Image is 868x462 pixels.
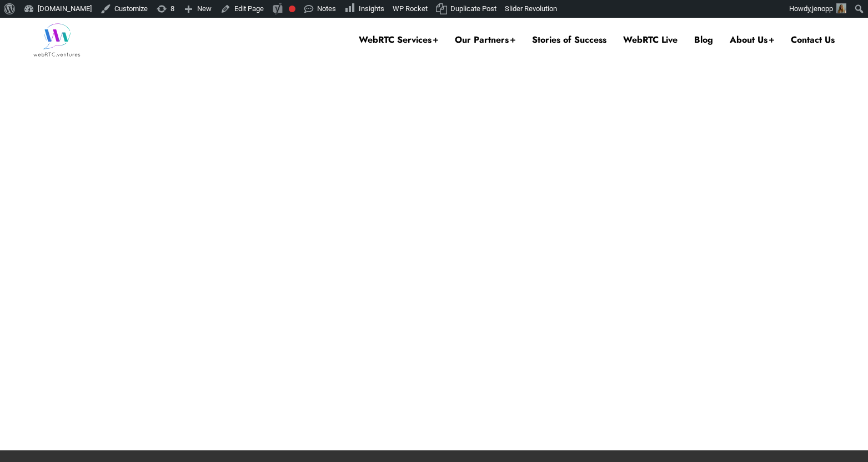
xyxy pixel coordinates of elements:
[532,18,606,62] a: Stories of Success
[33,23,81,57] img: WebRTC.ventures
[694,18,713,62] a: Blog
[505,4,557,13] span: Slider Revolution
[730,18,774,62] a: About Us
[812,4,833,13] span: jenopp
[623,18,678,62] a: WebRTC Live
[455,18,515,62] a: Our Partners
[289,6,295,12] div: Needs improvement
[359,18,438,62] a: WebRTC Services
[791,18,835,62] a: Contact Us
